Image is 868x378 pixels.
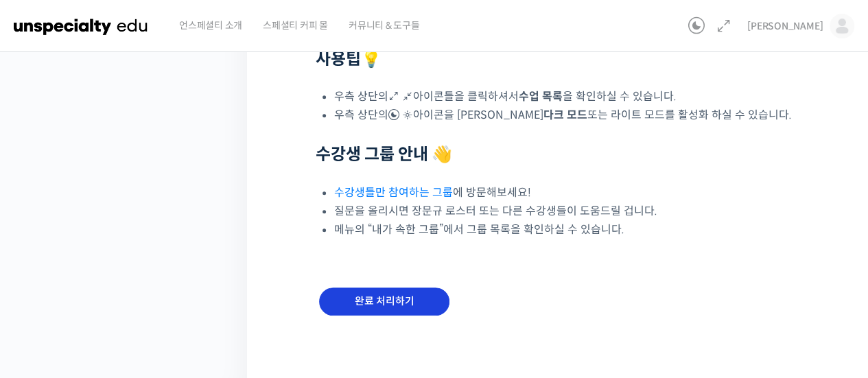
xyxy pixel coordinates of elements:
span: 대화 [126,285,142,296]
span: 설정 [212,285,228,296]
li: 우측 상단의 아이콘을 [PERSON_NAME] 또는 라이트 모드를 활성화 하실 수 있습니다. [334,106,806,124]
b: 다크 모드 [543,108,587,122]
b: 수업 목록 [519,89,563,104]
a: 수강생들만 참여하는 그룹 [334,185,453,200]
a: 대화 [91,264,177,298]
strong: 사용팁 [316,49,382,69]
a: 홈 [4,264,91,298]
li: 질문을 올리시면 장문규 로스터 또는 다른 수강생들이 도움드릴 겁니다. [334,202,806,220]
strong: 💡 [361,49,382,69]
a: 설정 [177,264,263,298]
span: [PERSON_NAME] [747,20,823,32]
li: 메뉴의 “내가 속한 그룹”에서 그룹 목록을 확인하실 수 있습니다. [334,220,806,239]
li: 에 방문해보세요! [334,183,806,202]
span: 홈 [43,285,51,296]
input: 완료 처리하기 [319,287,449,316]
li: 우측 상단의 아이콘들을 클릭하셔서 을 확인하실 수 있습니다. [334,87,806,106]
strong: 수강생 그룹 안내 👋 [316,144,452,165]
